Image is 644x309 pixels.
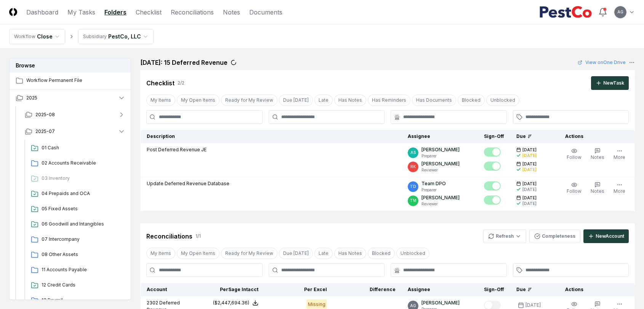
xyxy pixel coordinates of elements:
[522,153,537,159] div: [DATE]
[195,233,201,240] div: 1 / 1
[589,146,606,162] button: Notes
[368,94,410,106] button: Has Reminders
[483,229,526,243] button: Refresh
[14,33,35,40] div: Workflow
[589,180,606,196] button: Notes
[279,248,313,259] button: Due Today
[28,233,125,247] a: 07 Intercompany
[249,8,282,17] a: Documents
[522,187,537,192] div: [DATE]
[42,190,122,197] span: 04 Prepaids and OCA
[136,8,162,17] a: Checklist
[35,111,55,118] span: 2025-08
[596,233,624,240] div: New Account
[529,229,580,243] button: Completeness
[28,187,125,201] a: 04 Prepaids and OCA
[617,9,623,15] span: AG
[484,195,501,205] button: Mark complete
[83,33,107,40] div: Subsidiary
[410,164,416,170] span: RK
[484,147,501,157] button: Mark complete
[410,184,416,189] span: TD
[147,146,207,153] p: Post Deferred Revenue JE
[516,286,547,293] div: Due
[578,59,626,66] a: View onOne Drive
[28,172,125,186] a: 03 Inventory
[35,128,55,135] span: 2025-07
[146,78,175,88] div: Checklist
[410,303,416,309] span: AG
[591,76,629,90] button: NewTask
[539,6,592,18] img: PestCo logo
[171,8,214,17] a: Reconciliations
[334,248,366,259] button: Has Notes
[42,282,122,288] span: 12 Credit Cards
[9,29,154,44] nav: breadcrumb
[421,167,460,173] p: Reviewer
[402,283,478,296] th: Assignee
[146,94,175,106] button: My Items
[42,205,122,212] span: 05 Fixed Assets
[421,180,446,187] p: Team DPO
[565,146,583,162] button: Follow
[458,94,485,106] button: Blocked
[196,283,264,296] th: Per Sage Intacct
[28,294,125,307] a: 13 Payroll
[42,144,122,151] span: 01 Cash
[334,94,366,106] button: Has Notes
[612,146,627,162] button: More
[567,188,582,194] span: Follow
[522,181,537,187] span: [DATE]
[221,94,277,106] button: Ready for My Review
[522,167,537,173] div: [DATE]
[146,232,192,241] div: Reconciliations
[279,94,313,106] button: Due Today
[178,80,184,86] div: 2 / 2
[478,283,510,296] th: Sign-Off
[522,201,537,207] div: [DATE]
[26,8,58,17] a: Dashboard
[26,77,125,84] span: Workflow Permanent File
[412,94,456,106] button: Has Documents
[141,130,402,143] th: Description
[28,157,125,170] a: 02 Accounts Receivable
[19,106,131,123] button: 2025-08
[42,297,122,304] span: 13 Payroll
[591,188,604,194] span: Notes
[567,154,582,160] span: Follow
[559,133,629,140] div: Actions
[42,160,122,167] span: 02 Accounts Receivable
[223,8,240,17] a: Notes
[559,286,629,293] div: Actions
[421,187,446,193] p: Preparer
[421,153,460,159] p: Preparer
[525,302,541,309] div: [DATE]
[421,146,460,153] p: [PERSON_NAME]
[26,94,37,101] span: 2025
[147,300,158,306] span: 2302
[484,162,501,171] button: Mark complete
[140,58,227,67] h2: [DATE]: 15 Deferred Revenue
[42,266,122,273] span: 11 Accounts Payable
[213,299,258,306] button: ($2,447,694.36)
[28,218,125,231] a: 06 Goodwill and Intangibles
[42,221,122,227] span: 06 Goodwill and Intangibles
[565,180,583,196] button: Follow
[612,180,627,196] button: More
[213,299,249,306] div: ($2,447,694.36)
[410,198,417,203] span: TM
[614,5,627,19] button: AG
[421,160,460,167] p: [PERSON_NAME]
[28,141,125,155] a: 01 Cash
[478,130,510,143] th: Sign-Off
[421,299,460,306] p: [PERSON_NAME]
[486,94,519,106] button: Unblocked
[603,80,624,86] div: New Task
[42,251,122,258] span: 08 Other Assets
[10,90,131,106] button: 2025
[177,248,219,259] button: My Open Items
[410,150,416,155] span: AS
[28,279,125,292] a: 12 Credit Cards
[28,202,125,216] a: 05 Fixed Assets
[314,248,333,259] button: Late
